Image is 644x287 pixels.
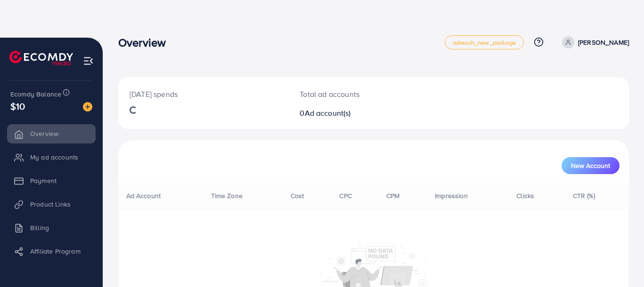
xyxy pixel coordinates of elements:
[562,157,620,174] button: New Account
[83,56,94,66] img: menu
[83,102,92,112] img: image
[130,88,277,100] p: [DATE] spends
[118,36,173,49] h3: Overview
[578,37,629,48] p: [PERSON_NAME]
[10,89,61,99] span: Ecomdy Balance
[9,51,73,65] img: logo
[558,36,629,48] a: [PERSON_NAME]
[453,40,516,46] span: adreach_new_package
[300,88,405,100] p: Total ad accounts
[305,108,351,118] span: Ad account(s)
[445,35,524,49] a: adreach_new_package
[571,162,610,169] span: New Account
[10,99,25,113] span: $10
[300,109,405,118] h2: 0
